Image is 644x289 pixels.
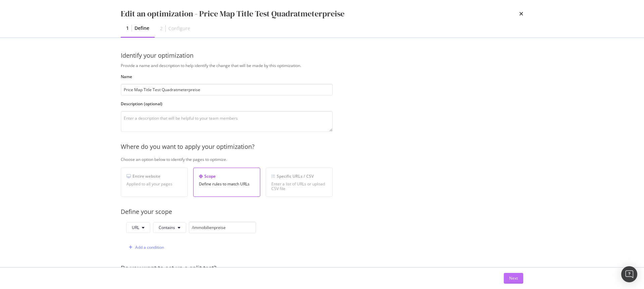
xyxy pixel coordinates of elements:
[168,25,190,32] div: Configure
[135,25,149,32] div: Define
[153,222,186,233] button: Contains
[126,182,182,186] div: Applied to all your pages
[199,173,255,179] div: Scope
[121,157,556,162] div: Choose an option below to identify the pages to optimize.
[159,225,175,230] span: Contains
[621,266,637,282] div: Open Intercom Messenger
[121,74,333,79] label: Name
[121,63,556,68] div: Provide a name and description to help identify the change that will be made by this optimization.
[121,8,344,19] div: Edit an optimization - Price Map Title Test Quadratmeterpreise
[121,208,556,216] div: Define your scope
[121,264,556,273] div: Do you want to set up a split test?
[160,25,163,32] div: 2
[126,242,164,253] button: Add a condition
[126,173,182,179] div: Entire website
[126,25,129,32] div: 1
[199,182,255,186] div: Define rules to match URLs
[121,142,556,151] div: Where do you want to apply your optimization?
[121,84,333,96] input: Enter an optimization name to easily find it back
[519,8,523,19] div: times
[271,182,327,191] div: Enter a list of URLs or upload CSV file
[135,244,164,250] div: Add a condition
[121,51,523,60] div: Identify your optimization
[132,225,139,230] span: URL
[121,101,333,107] label: Description (optional)
[271,173,327,179] div: Specific URLs / CSV
[504,273,523,284] button: Next
[509,275,518,281] div: Next
[126,222,150,233] button: URL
